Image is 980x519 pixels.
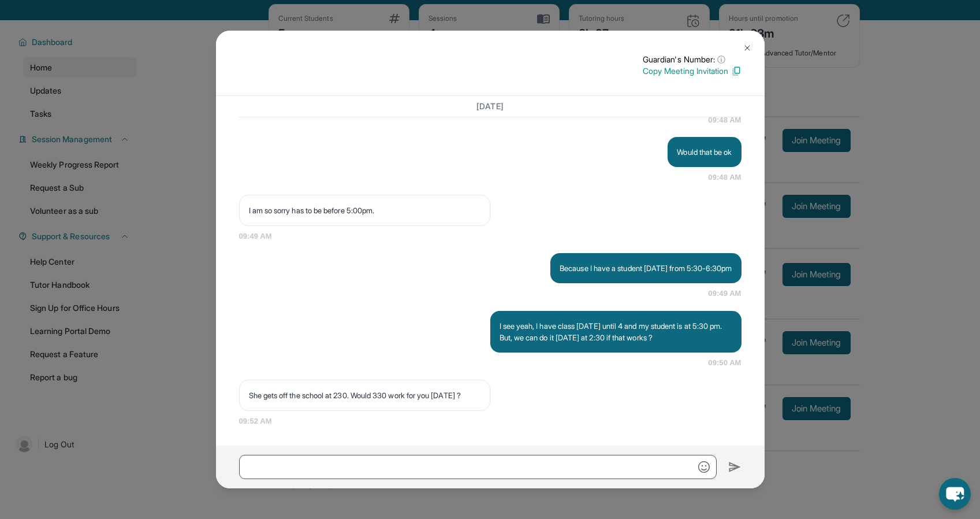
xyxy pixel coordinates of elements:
p: Would that be ok [677,146,732,158]
p: I see yeah, I have class [DATE] until 4 and my student is at 5:30 pm. But, we can do it [DATE] at... [500,320,732,343]
img: Copy Icon [731,66,741,76]
h3: [DATE] [239,101,741,112]
p: Because I have a student [DATE] from 5:30-6:30pm [560,262,732,274]
span: 09:48 AM [708,114,741,126]
span: 09:48 AM [708,172,741,183]
span: ⓘ [717,54,725,65]
span: 09:50 AM [708,357,741,369]
span: 09:49 AM [239,231,741,242]
img: Close Icon [743,43,752,53]
span: 09:52 AM [239,416,741,427]
img: Send icon [728,460,741,474]
p: Copy Meeting Invitation [643,65,741,77]
p: Guardian's Number: [643,54,741,65]
p: I am so sorry has to be before 5:00pm. [249,205,480,216]
button: chat-button [939,478,971,510]
span: 09:49 AM [708,288,741,299]
p: She gets off the school at 230. Would 330 work for you [DATE] ? [249,390,480,401]
img: Emoji [698,461,710,473]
